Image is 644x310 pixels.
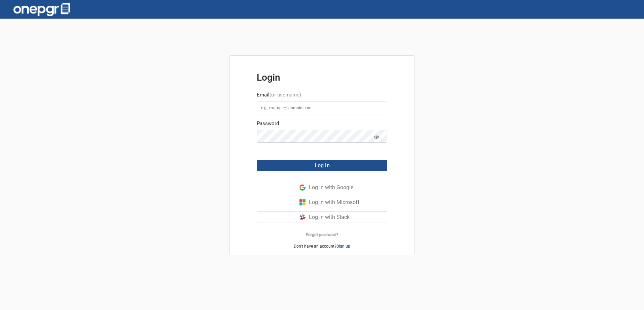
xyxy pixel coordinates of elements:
[336,244,350,249] a: Sign up
[257,72,387,83] h3: Login
[306,232,338,237] a: Forgot password?
[315,162,330,169] span: Log In
[257,160,387,171] button: Log In
[230,243,414,249] p: Don’t have an account?
[257,120,279,128] label: Password
[270,92,301,98] span: (or username)
[13,3,70,16] img: one-pgr-logo-white.svg
[309,182,387,193] div: Log in with Google
[309,197,387,208] div: Log in with Microsoft
[257,102,387,114] input: e.g., example@domain.com
[257,91,301,99] label: Email
[309,212,387,223] div: Log in with Slack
